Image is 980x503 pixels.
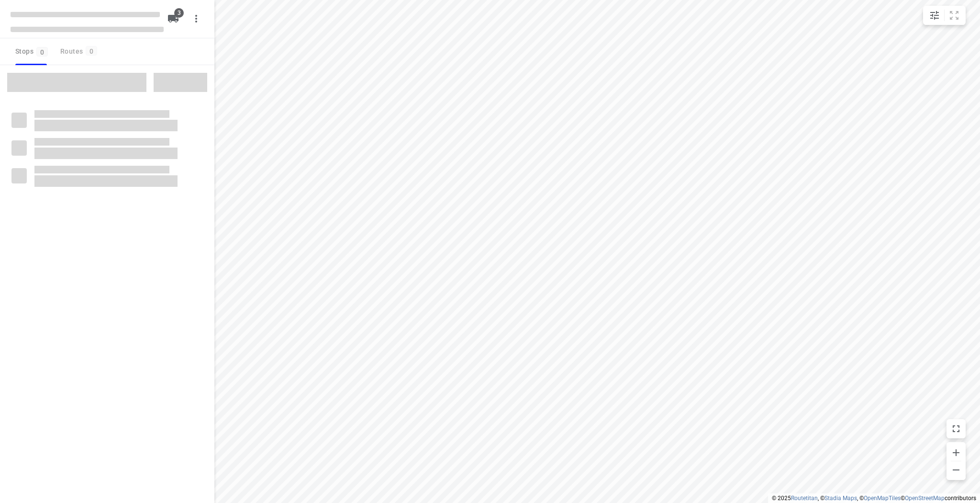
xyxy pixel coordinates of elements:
a: Routetitan [791,495,818,502]
div: small contained button group [923,6,966,25]
a: OpenMapTiles [864,495,901,502]
a: Stadia Maps [824,495,857,502]
button: Map settings [925,6,944,25]
li: © 2025 , © , © © contributors [772,495,976,502]
a: OpenStreetMap [905,495,945,502]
